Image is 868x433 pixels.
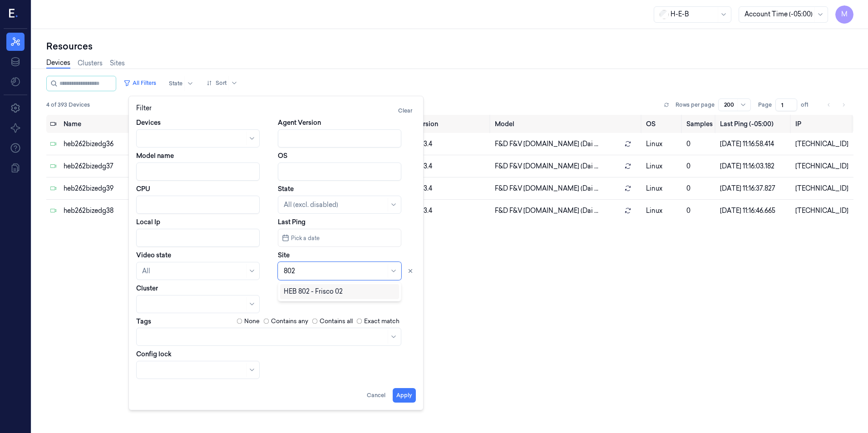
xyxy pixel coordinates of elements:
[64,139,157,149] div: heb262bizedg36
[320,317,353,326] label: Contains all
[136,318,151,325] label: Tags
[646,139,679,149] p: linux
[686,206,713,216] div: 0
[363,388,389,403] button: Cancel
[244,317,260,326] label: None
[795,206,850,216] div: [TECHNICAL_ID]
[646,206,679,216] p: linux
[60,115,161,133] th: Name
[120,76,160,90] button: All Filters
[364,317,399,326] label: Exact match
[495,139,598,149] span: F&D F&V [DOMAIN_NAME] (Dai ...
[646,162,679,171] p: linux
[278,118,321,127] label: Agent Version
[46,101,90,109] span: 4 of 393 Devices
[46,40,853,53] div: Resources
[792,115,853,133] th: IP
[64,206,157,216] div: heb262bizedg38
[78,59,103,68] a: Clusters
[136,103,416,118] div: Filter
[495,206,598,216] span: F&D F&V [DOMAIN_NAME] (Dai ...
[795,139,850,149] div: [TECHNICAL_ID]
[393,388,416,403] button: Apply
[395,103,416,118] button: Clear
[136,151,174,160] label: Model name
[278,151,287,160] label: OS
[278,229,401,247] button: Pick a date
[278,217,306,226] label: Last Ping
[491,115,642,133] th: Model
[64,184,157,193] div: heb262bizedg39
[284,287,343,296] div: HEB 802 - Frisco 02
[720,139,788,149] div: [DATE] 11:16:58.414
[136,118,161,127] label: Devices
[676,101,715,109] p: Rows per page
[110,59,125,68] a: Sites
[795,184,850,193] div: [TECHNICAL_ID]
[823,98,850,111] nav: pagination
[415,139,488,149] div: 2.23.4
[758,101,772,109] span: Page
[835,5,853,24] button: M
[716,115,792,133] th: Last Ping (-05:00)
[801,101,815,109] span: of 1
[686,162,713,171] div: 0
[415,206,488,216] div: 2.23.4
[136,284,158,293] label: Cluster
[411,115,491,133] th: Version
[795,162,850,171] div: [TECHNICAL_ID]
[278,251,290,260] label: Site
[720,184,788,193] div: [DATE] 11:16:37.827
[646,184,679,193] p: linux
[278,184,294,193] label: State
[686,139,713,149] div: 0
[136,217,160,226] label: Local Ip
[289,234,320,242] span: Pick a date
[720,206,788,216] div: [DATE] 11:16:46.665
[46,58,70,69] a: Devices
[136,349,172,359] label: Config lock
[271,317,308,326] label: Contains any
[686,184,713,193] div: 0
[642,115,683,133] th: OS
[415,162,488,171] div: 2.23.4
[136,184,150,193] label: CPU
[415,184,488,193] div: 2.23.4
[720,162,788,171] div: [DATE] 11:16:03.182
[64,162,157,171] div: heb262bizedg37
[136,251,171,260] label: Video state
[495,184,598,193] span: F&D F&V [DOMAIN_NAME] (Dai ...
[495,162,598,171] span: F&D F&V [DOMAIN_NAME] (Dai ...
[683,115,716,133] th: Samples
